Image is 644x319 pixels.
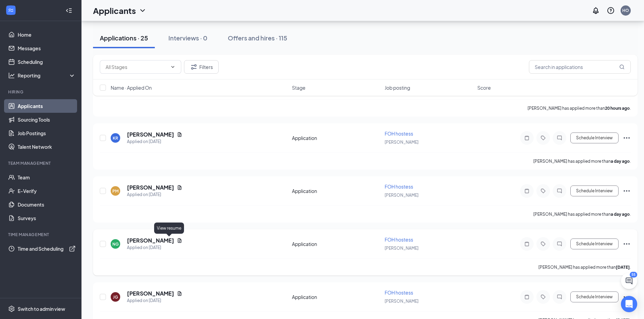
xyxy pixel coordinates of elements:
div: NG [112,241,119,247]
span: Job posting [385,84,410,91]
div: KR [113,135,118,141]
div: Open Intercom Messenger [621,296,637,312]
svg: ChevronDown [170,64,176,70]
span: FOH hostess [385,236,413,243]
div: Applied on [DATE] [127,244,182,251]
div: Applied on [DATE] [127,138,182,145]
button: Schedule Interview [570,185,619,196]
button: Schedule Interview [570,132,619,143]
input: All Stages [106,63,167,71]
div: Team Management [8,160,74,166]
svg: Note [523,294,531,300]
div: Applied on [DATE] [127,297,182,304]
h5: [PERSON_NAME] [127,184,174,191]
a: Talent Network [18,140,76,154]
span: FOH hostess [385,289,413,296]
b: 20 hours ago [605,106,630,111]
svg: ChevronDown [139,6,147,15]
svg: Document [177,238,182,243]
svg: Ellipses [623,187,631,195]
span: FOH hostess [385,130,413,137]
svg: Document [177,132,182,137]
svg: ChatInactive [555,241,564,247]
div: Hiring [8,89,74,95]
h1: Applicants [93,5,136,16]
div: Application [292,241,381,247]
a: Team [18,171,76,184]
svg: Document [177,185,182,190]
a: Home [18,28,76,41]
div: 55 [630,272,637,278]
svg: Ellipses [623,134,631,142]
svg: ChatInactive [555,135,564,141]
div: HO [622,7,629,13]
div: Switch to admin view [18,305,65,312]
div: Application [292,135,381,141]
button: Filter Filters [184,60,219,74]
a: Documents [18,198,76,211]
input: Search in applications [529,60,631,74]
p: [PERSON_NAME] has applied more than . [538,264,631,270]
a: Applicants [18,99,76,113]
a: Time and SchedulingExternalLink [18,242,76,255]
svg: ChatActive [625,277,633,285]
svg: Note [523,188,531,194]
svg: ChatInactive [555,294,564,300]
svg: Tag [539,294,547,300]
div: Applied on [DATE] [127,191,182,198]
div: Reporting [18,72,76,79]
button: Schedule Interview [570,291,619,302]
svg: Ellipses [623,293,631,301]
a: Scheduling [18,55,76,69]
span: Name · Applied On [111,84,152,91]
svg: Tag [539,135,547,141]
span: FOH hostess [385,183,413,190]
button: Schedule Interview [570,238,619,249]
span: Score [477,84,491,91]
a: Sourcing Tools [18,113,76,126]
h5: [PERSON_NAME] [127,237,174,244]
div: View resume [154,223,184,234]
svg: WorkstreamLogo [7,7,14,14]
button: ChatActive [621,273,637,289]
b: [DATE] [616,265,630,270]
svg: Tag [539,241,547,247]
a: Job Postings [18,126,76,140]
span: [PERSON_NAME] [385,140,419,145]
a: Messages [18,41,76,55]
div: Application [292,294,381,300]
svg: MagnifyingGlass [619,64,625,70]
svg: QuestionInfo [607,6,615,15]
a: Surveys [18,211,76,225]
div: Applications · 25 [100,34,148,42]
svg: Note [523,135,531,141]
p: [PERSON_NAME] has applied more than . [528,105,631,111]
div: PM [112,188,118,194]
svg: Document [177,291,182,296]
p: [PERSON_NAME] has applied more than . [533,158,631,164]
h5: [PERSON_NAME] [127,290,174,297]
svg: Notifications [592,6,600,15]
p: [PERSON_NAME] has applied more than . [533,211,631,217]
div: Offers and hires · 115 [228,34,287,42]
svg: Note [523,241,531,247]
b: a day ago [611,159,630,164]
a: E-Verify [18,184,76,198]
svg: Collapse [66,7,72,14]
svg: Ellipses [623,240,631,248]
span: [PERSON_NAME] [385,193,419,198]
div: TIME MANAGEMENT [8,232,74,237]
svg: ChatInactive [555,188,564,194]
svg: Tag [539,188,547,194]
svg: Settings [8,305,15,312]
h5: [PERSON_NAME] [127,131,174,138]
span: [PERSON_NAME] [385,246,419,251]
span: [PERSON_NAME] [385,299,419,304]
div: JG [113,294,118,300]
span: Stage [292,84,306,91]
div: Interviews · 0 [168,34,207,42]
div: Application [292,188,381,194]
svg: Filter [190,63,198,71]
b: a day ago [611,212,630,217]
svg: Analysis [8,72,15,79]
